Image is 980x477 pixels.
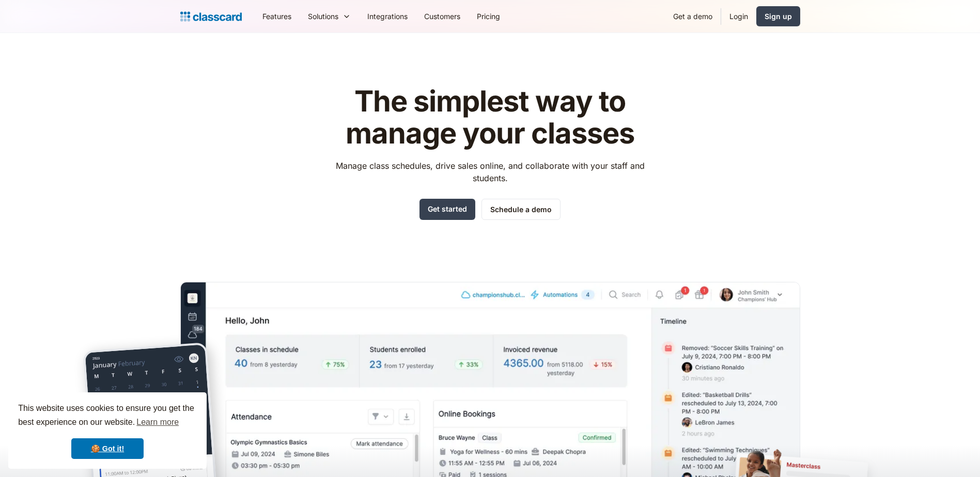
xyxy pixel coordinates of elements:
a: Customers [416,5,469,28]
div: Solutions [308,11,338,22]
a: home [180,9,242,24]
div: cookieconsent [8,392,207,469]
a: Sign up [756,6,800,26]
div: Sign up [765,11,792,22]
span: This website uses cookies to ensure you get the best experience on our website. [18,402,197,430]
a: Features [254,5,300,28]
a: dismiss cookie message [71,438,144,459]
a: Integrations [359,5,416,28]
a: Login [721,5,756,28]
div: Solutions [300,5,359,28]
a: Schedule a demo [481,199,561,220]
p: Manage class schedules, drive sales online, and collaborate with your staff and students. [326,160,654,184]
a: learn more about cookies [135,415,180,430]
a: Get started [419,199,475,220]
h1: The simplest way to manage your classes [326,86,654,149]
a: Get a demo [665,5,721,28]
a: Pricing [469,5,508,28]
